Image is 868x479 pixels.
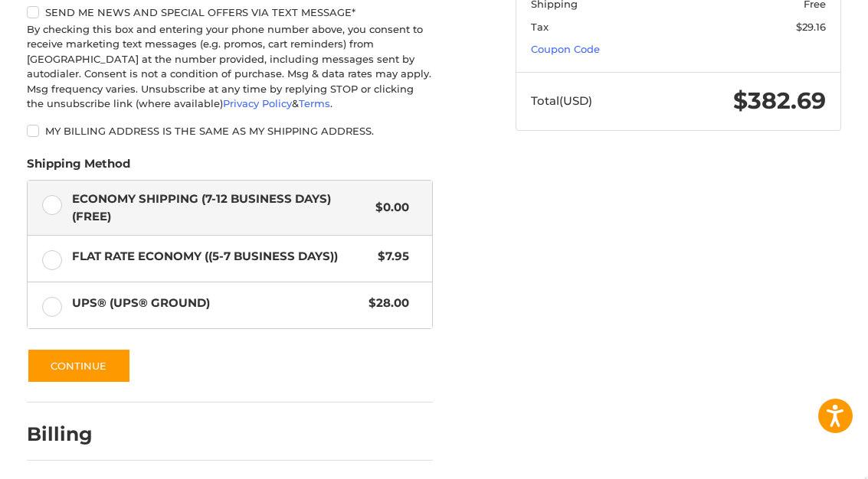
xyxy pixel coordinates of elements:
div: By checking this box and entering your phone number above, you consent to receive marketing text ... [27,22,433,112]
span: $382.69 [733,86,826,115]
label: Send me news and special offers via text message* [27,6,433,18]
span: $29.16 [796,21,826,33]
h2: Billing [27,422,116,446]
button: Continue [27,348,131,383]
span: Flat Rate Economy ((5-7 Business Days)) [72,248,371,266]
span: Economy Shipping (7-12 Business Days) (Free) [72,191,368,225]
span: $28.00 [362,295,410,312]
a: Privacy Policy [223,97,292,109]
span: Tax [531,21,549,33]
span: UPS® (UPS® Ground) [72,295,362,312]
legend: Shipping Method [27,155,130,180]
a: Coupon Code [531,43,600,55]
span: $0.00 [368,199,410,217]
label: My billing address is the same as my shipping address. [27,125,433,137]
a: Terms [299,97,330,109]
span: Total (USD) [531,93,592,108]
span: $7.95 [371,248,410,266]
